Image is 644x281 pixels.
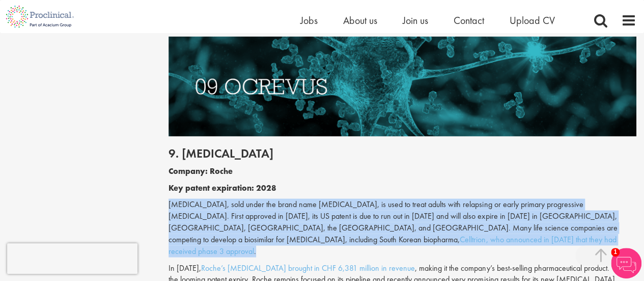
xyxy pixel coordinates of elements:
[169,198,636,257] p: [MEDICAL_DATA], sold under the brand name [MEDICAL_DATA], is used to treat adults with relapsing ...
[169,165,233,176] b: Company: Roche
[169,182,276,193] b: Key patent expiration: 2028
[7,243,137,274] iframe: reCAPTCHA
[403,14,428,27] a: Join us
[611,248,641,278] img: Chatbot
[169,234,616,256] a: Celltrion, who announced in [DATE] that they had received phase 3 approval
[343,14,377,27] a: About us
[454,14,484,27] a: Contact
[201,262,415,273] a: Roche’s [MEDICAL_DATA] brought in CHF 6,381 million in revenue
[169,36,636,137] img: Drugs with patents due to expire Ocrevus
[611,248,620,257] span: 1
[169,146,636,160] h2: 9. [MEDICAL_DATA]
[510,14,555,27] a: Upload CV
[300,14,318,27] a: Jobs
